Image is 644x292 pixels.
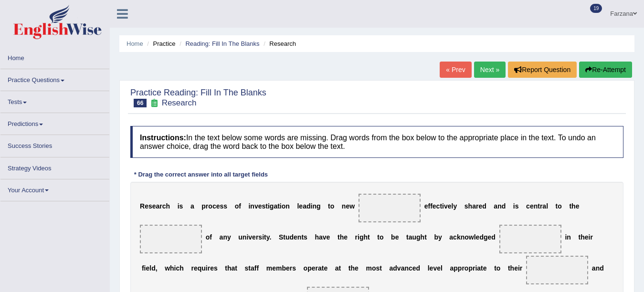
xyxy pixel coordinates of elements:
b: e [514,264,518,272]
b: e [488,233,492,241]
b: d [479,233,484,241]
b: b [391,233,395,241]
b: c [436,202,440,210]
b: g [416,233,421,241]
a: Practice Questions [0,69,109,88]
b: n [250,202,254,210]
b: e [483,264,487,272]
b: e [346,202,349,210]
b: i [206,264,208,272]
b: n [243,233,247,241]
b: n [497,202,502,210]
h4: In the text below some words are missing. Drag words from the box below to the appropriate place ... [130,126,623,158]
b: n [567,233,571,241]
b: f [142,264,144,272]
b: b [434,233,438,241]
b: s [223,202,227,210]
small: Research [162,98,197,107]
b: v [254,202,258,210]
b: . [269,233,271,241]
b: , [156,264,158,272]
b: n [596,264,600,272]
b: n [285,202,290,210]
b: t [377,233,380,241]
b: d [416,264,421,272]
b: y [438,233,442,241]
b: v [323,233,327,241]
b: s [292,264,296,272]
b: l [546,202,548,210]
h2: Practice Reading: Fill In The Blanks [130,88,266,107]
b: r [540,202,542,210]
b: a [319,233,323,241]
b: e [145,202,148,210]
b: o [235,202,239,210]
b: g [359,233,364,241]
b: c [409,264,412,272]
b: t [556,202,558,210]
b: p [458,264,462,272]
a: Your Account [0,179,109,198]
b: i [178,202,179,210]
b: c [453,233,457,241]
b: a [592,264,596,272]
b: t [265,202,268,210]
b: t [424,233,427,241]
b: h [315,233,319,241]
b: s [304,233,307,241]
b: a [232,264,235,272]
b: h [170,264,174,272]
span: Drop target [526,256,588,284]
b: r [590,233,592,241]
b: e [412,264,416,272]
a: Home [127,40,143,47]
b: a [251,264,254,272]
b: o [558,202,562,210]
span: Drop target [499,225,561,253]
b: e [146,264,149,272]
b: Instructions: [140,134,186,142]
b: S [279,233,283,241]
b: v [248,233,252,241]
b: s [148,202,152,210]
b: u [238,233,243,241]
b: a [401,264,405,272]
b: v [444,202,448,210]
b: t [569,202,571,210]
b: f [239,202,241,210]
b: e [327,233,330,241]
b: n [534,202,538,210]
a: Success Stories [0,135,109,154]
b: l [452,202,454,210]
b: s [262,202,265,210]
span: 19 [590,4,602,13]
b: o [206,233,210,241]
b: o [380,233,384,241]
b: a [335,264,339,272]
b: p [454,264,458,272]
b: d [151,264,156,272]
b: o [304,264,308,272]
b: t [328,202,330,210]
b: y [227,233,231,241]
b: e [355,264,359,272]
b: a [318,264,322,272]
b: r [159,202,162,210]
b: h [571,202,576,210]
b: i [262,233,264,241]
b: e [437,264,441,272]
b: h [351,264,355,272]
b: t [508,264,510,272]
b: e [294,233,297,241]
button: Report Question [508,62,577,78]
b: p [201,202,206,210]
b: e [152,202,156,210]
b: i [174,264,176,272]
a: Home [0,47,109,66]
b: t [348,264,351,272]
b: r [208,264,210,272]
b: r [520,264,522,272]
b: s [376,264,380,272]
b: f [428,202,430,210]
b: w [349,202,355,210]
